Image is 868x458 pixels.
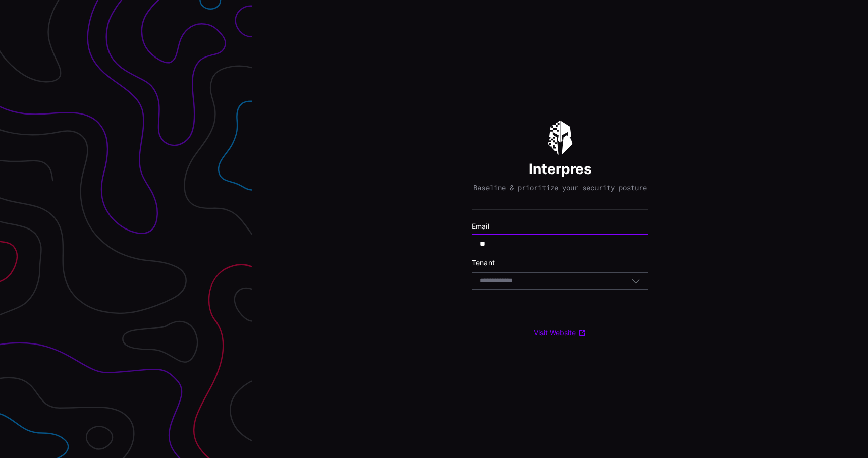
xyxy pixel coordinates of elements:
label: Email [472,222,648,231]
h1: Interpres [529,160,592,178]
p: Baseline & prioritize your security posture [473,183,647,192]
button: Toggle options menu [631,276,640,285]
label: Tenant [472,258,648,267]
a: Visit Website [534,328,586,337]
